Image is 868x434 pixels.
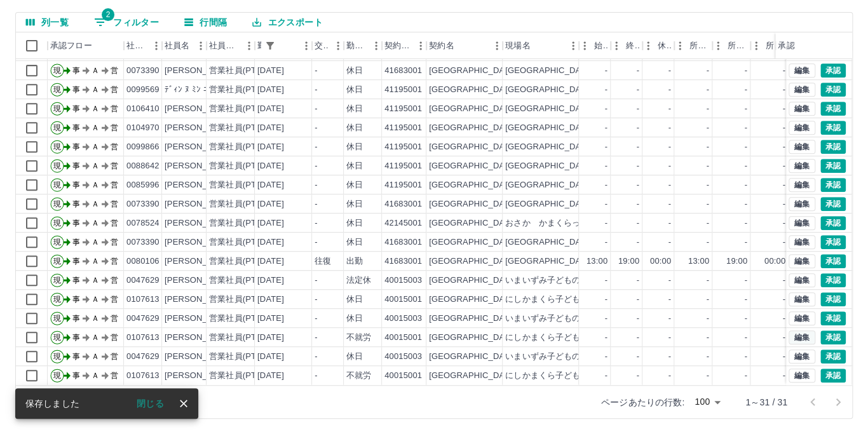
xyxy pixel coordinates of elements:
div: - [745,160,747,172]
div: [PERSON_NAME] [165,122,234,134]
div: 41195001 [384,160,422,172]
div: - [605,217,607,229]
button: 行間隔 [174,13,237,32]
div: 始業 [579,32,611,59]
div: - [637,84,639,96]
div: - [783,103,785,115]
div: 0104970 [126,122,159,134]
text: Ａ [92,85,99,94]
button: フィルター表示 [261,37,279,55]
div: [PERSON_NAME] [165,65,234,77]
div: 休日 [346,198,363,210]
button: 承認 [820,102,846,116]
text: 営 [111,142,118,151]
div: 休日 [346,141,363,153]
text: 現 [53,238,61,247]
div: 13:00 [587,255,607,268]
div: - [745,103,747,115]
div: - [745,65,747,77]
button: ソート [279,37,297,55]
div: - [637,65,639,77]
text: 現 [53,123,61,132]
div: [PERSON_NAME] [165,236,234,248]
div: - [315,179,317,191]
div: [GEOGRAPHIC_DATA] [429,198,517,210]
div: [GEOGRAPHIC_DATA][GEOGRAPHIC_DATA] [505,179,681,191]
div: 42145001 [384,217,422,229]
div: 勤務区分 [344,32,382,59]
div: [GEOGRAPHIC_DATA][GEOGRAPHIC_DATA] [505,103,681,115]
div: 営業社員(PT契約) [209,275,276,287]
button: 編集 [789,178,815,192]
div: 100 [689,393,725,411]
div: [DATE] [257,141,284,153]
text: 現 [53,142,61,151]
div: [GEOGRAPHIC_DATA][PERSON_NAME]児童クラブ [505,65,703,77]
div: 1件のフィルターを適用中 [261,37,279,55]
div: - [745,217,747,229]
div: 19:00 [726,255,747,268]
div: - [315,84,317,96]
text: 営 [111,104,118,113]
div: 営業社員(PT契約) [209,141,276,153]
div: - [315,198,317,210]
button: エクスポート [242,13,332,32]
div: 0073390 [126,198,159,210]
div: 始業 [594,32,608,59]
button: 編集 [789,216,815,230]
div: [DATE] [257,275,284,287]
div: 所定開始 [674,32,712,59]
button: 承認 [820,121,846,135]
div: - [637,122,639,134]
div: - [707,122,709,134]
div: [GEOGRAPHIC_DATA][PERSON_NAME]児童クラブ [505,255,703,268]
button: 承認 [820,159,846,173]
div: - [637,217,639,229]
div: - [668,122,671,134]
text: 事 [72,142,80,151]
div: 休憩 [642,32,674,59]
button: メニュー [191,36,210,55]
button: 閉じる [126,394,174,413]
div: [GEOGRAPHIC_DATA][GEOGRAPHIC_DATA] [505,122,681,134]
button: メニュー [147,36,166,55]
div: [GEOGRAPHIC_DATA] [429,103,517,115]
div: 契約名 [429,32,454,59]
div: 営業社員(PT契約) [209,103,276,115]
div: - [637,179,639,191]
div: [GEOGRAPHIC_DATA] [429,236,517,248]
text: Ａ [92,104,99,113]
div: [DATE] [257,255,284,268]
div: 営業社員(PT契約) [209,84,276,96]
button: メニュー [329,36,348,55]
div: - [783,122,785,134]
button: 編集 [789,197,815,211]
div: 13:00 [688,255,709,268]
div: 勤務区分 [346,32,367,59]
div: 休日 [346,122,363,134]
button: メニュー [564,36,583,55]
div: 41195001 [384,141,422,153]
div: - [668,84,671,96]
div: 41195001 [384,103,422,115]
div: [DATE] [257,160,284,172]
div: - [707,160,709,172]
div: 社員区分 [207,32,255,59]
button: close [174,394,193,413]
text: 事 [72,180,80,189]
button: 承認 [820,235,846,249]
button: 編集 [789,121,815,135]
div: 00:00 [650,255,671,268]
div: [GEOGRAPHIC_DATA] [429,122,517,134]
div: [DATE] [257,84,284,96]
div: 41683001 [384,236,422,248]
div: 41683001 [384,65,422,77]
div: - [783,84,785,96]
button: 承認 [820,140,846,154]
div: - [605,65,607,77]
div: [GEOGRAPHIC_DATA] [429,160,517,172]
div: [PERSON_NAME] [165,103,234,115]
div: - [315,236,317,248]
div: ﾃﾞｨﾝ ﾇ ﾐﾝ ﾆｴﾝ [165,84,217,96]
div: 所定開始 [689,32,710,59]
